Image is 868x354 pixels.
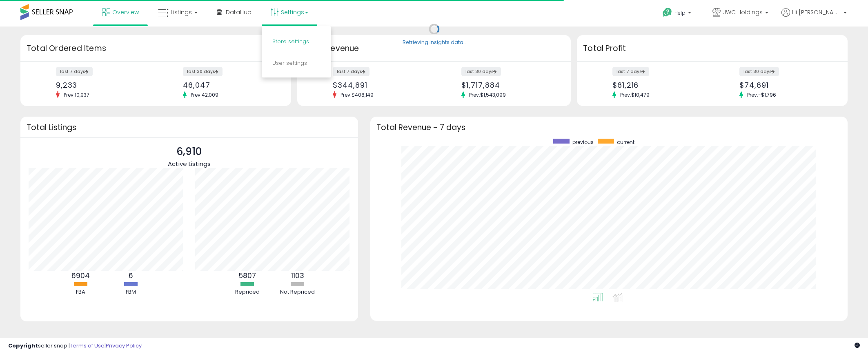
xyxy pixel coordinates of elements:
span: previous [572,139,594,146]
span: Prev: $10,479 [616,91,654,98]
i: Get Help [662,7,672,18]
b: 6904 [71,271,90,281]
a: Help [656,1,699,27]
span: Listings [171,8,192,16]
a: User settings [272,59,307,67]
a: Privacy Policy [106,342,142,350]
span: Hi [PERSON_NAME] [792,8,841,16]
div: FBM [107,288,156,296]
div: seller snap | | [8,342,142,350]
h3: Total Revenue - 7 days [376,124,841,131]
label: last 7 days [612,67,649,76]
div: $61,216 [612,81,706,89]
p: 6,910 [168,144,211,159]
h3: Total Profit [583,43,841,54]
label: last 7 days [56,67,93,76]
b: 6 [129,271,133,281]
h3: Total Revenue [303,43,565,54]
a: Hi [PERSON_NAME] [781,8,847,27]
label: last 7 days [333,67,369,76]
div: Not Repriced [273,288,322,296]
div: 46,047 [183,81,277,89]
span: Prev: $1,543,099 [465,91,510,98]
span: JWC Holdings [723,8,763,16]
span: Help [674,9,685,16]
div: Retrieving insights data.. [403,39,466,46]
h3: Total Ordered Items [27,43,285,54]
strong: Copyright [8,342,38,350]
a: Terms of Use [70,342,105,350]
div: $344,891 [333,81,428,89]
b: 5807 [239,271,256,281]
span: current [617,139,634,146]
b: 1103 [291,271,304,281]
span: Prev: 42,009 [187,91,223,98]
h3: Total Listings [27,124,352,131]
label: last 30 days [739,67,779,76]
label: last 30 days [183,67,223,76]
span: DataHub [226,8,251,16]
span: Prev: 10,937 [60,91,93,98]
span: Prev: -$1,796 [743,91,780,98]
div: FBA [56,288,105,296]
div: 9,233 [56,81,150,89]
span: Active Listings [168,159,211,168]
span: Prev: $408,149 [336,91,378,98]
div: $74,691 [739,81,833,89]
div: $1,717,884 [461,81,556,89]
span: Overview [112,8,139,16]
label: last 30 days [461,67,501,76]
div: Repriced [223,288,272,296]
a: Store settings [272,38,309,45]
